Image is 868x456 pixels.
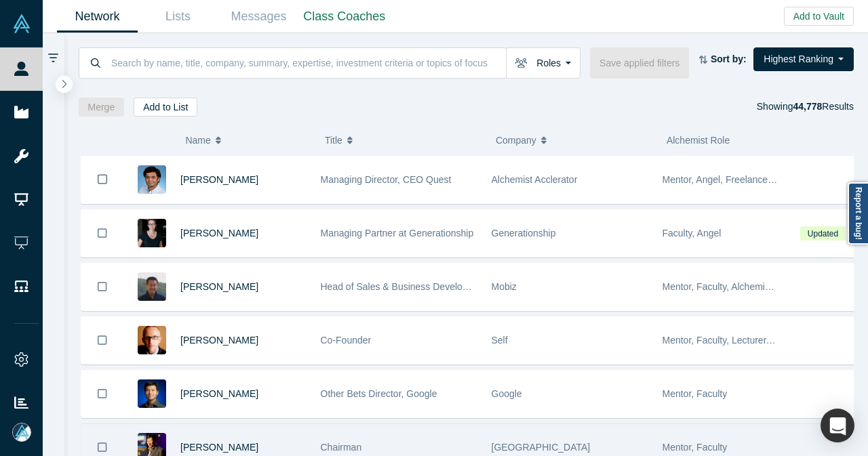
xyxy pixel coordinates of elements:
span: Other Bets Director, Google [321,388,437,399]
span: Mentor, Faculty [663,388,728,399]
input: Search by name, title, company, summary, expertise, investment criteria or topics of focus [110,47,506,79]
img: Michael Chang's Profile Image [138,272,166,301]
img: Rachel Chalmers's Profile Image [138,219,166,247]
a: [PERSON_NAME] [180,281,258,292]
button: Roles [506,47,580,79]
span: Faculty, Angel [663,228,722,239]
span: Generationship [492,228,556,239]
span: Chairman [321,442,362,453]
span: Managing Partner at Generationship [321,228,474,239]
a: [PERSON_NAME] [180,174,258,185]
span: Alchemist Role [667,135,730,146]
button: Company [496,126,652,154]
img: Steven Kan's Profile Image [138,379,166,408]
span: [GEOGRAPHIC_DATA] [492,442,591,453]
span: Alchemist Acclerator [492,174,578,185]
span: Mentor, Faculty, Alchemist 25 [663,281,786,292]
img: Mia Scott's Account [12,423,31,442]
span: Mobiz [492,281,517,292]
a: [PERSON_NAME] [180,335,258,346]
strong: Sort by: [711,54,747,64]
button: Bookmark [81,156,123,203]
button: Title [325,126,481,154]
img: Robert Winder's Profile Image [138,326,166,354]
span: Company [496,126,536,154]
a: [PERSON_NAME] [180,228,258,239]
button: Bookmark [81,371,123,417]
button: Add to List [134,98,197,117]
img: Alchemist Vault Logo [12,14,31,33]
strong: 44,778 [793,101,822,112]
span: Title [325,126,342,154]
span: Mentor, Faculty [663,442,728,453]
button: Name [185,126,311,154]
button: Add to Vault [784,7,854,26]
button: Highest Ranking [753,47,854,71]
a: Messages [218,1,299,33]
span: Google [492,388,522,399]
button: Bookmark [81,264,123,310]
a: [PERSON_NAME] [180,442,258,453]
span: Managing Director, CEO Quest [321,174,452,185]
span: Updated [800,226,845,241]
button: Bookmark [81,210,123,257]
a: Class Coaches [299,1,390,33]
img: Gnani Palanikumar's Profile Image [138,165,166,194]
button: Save applied filters [590,47,689,79]
a: Report a bug! [848,182,868,245]
span: Self [492,335,508,346]
span: Results [793,101,854,112]
button: Merge [79,98,125,117]
a: Lists [138,1,218,33]
a: Network [57,1,138,33]
span: Co-Founder [321,335,372,346]
span: Name [185,126,210,154]
div: Showing [757,98,854,117]
a: [PERSON_NAME] [180,388,258,399]
span: Head of Sales & Business Development (interim) [321,281,526,292]
button: Bookmark [81,317,123,364]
